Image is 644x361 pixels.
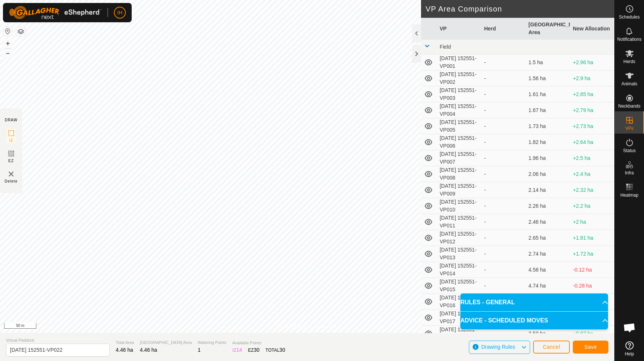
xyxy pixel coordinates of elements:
th: New Allocation [570,18,614,40]
div: IZ [232,346,242,354]
span: 30 [254,347,260,353]
span: 14 [236,347,242,353]
td: -0.28 ha [570,278,614,294]
div: - [484,59,523,66]
td: +2.85 ha [570,86,614,102]
span: Save [584,344,597,350]
td: -0.12 ha [570,262,614,278]
div: - [484,154,523,162]
td: 1.61 ha [526,86,570,102]
td: +1.72 ha [570,246,614,262]
div: - [484,91,523,98]
td: +2.2 ha [570,198,614,214]
td: [DATE] 152551-VP016 [437,294,481,310]
td: +1.81 ha [570,230,614,246]
td: +2.73 ha [570,118,614,134]
div: - [484,75,523,82]
td: [DATE] 152551-VP008 [437,166,481,182]
span: IZ [9,138,13,143]
button: Save [573,341,608,354]
td: 2.65 ha [526,230,570,246]
div: - [484,106,523,114]
div: - [484,170,523,178]
div: TOTAL [266,346,285,354]
span: Schedules [619,15,640,19]
div: - [484,186,523,194]
td: 4.74 ha [526,278,570,294]
td: [DATE] 152551-VP009 [437,182,481,198]
button: – [3,49,12,58]
div: - [484,122,523,130]
td: 2.74 ha [526,246,570,262]
span: VPs [625,126,633,131]
td: [DATE] 152551-VP012 [437,230,481,246]
span: Total Area [116,339,134,346]
span: Heatmap [620,193,638,197]
td: [DATE] 152551-VP005 [437,118,481,134]
span: 30 [279,347,285,353]
div: - [484,202,523,210]
span: Infra [625,171,634,175]
th: [GEOGRAPHIC_DATA] Area [526,18,570,40]
div: - [484,282,523,290]
span: Field [440,44,451,50]
span: Delete [5,178,18,184]
span: EZ [9,158,14,164]
span: RULES - GENERAL [460,298,515,307]
td: [DATE] 152551-VP007 [437,150,481,166]
div: Open chat [618,316,641,339]
td: [DATE] 152551-VP002 [437,70,481,86]
td: 1.73 ha [526,118,570,134]
button: + [3,39,12,48]
div: - [484,218,523,226]
div: - [484,234,523,242]
td: +2.5 ha [570,150,614,166]
td: +2.32 ha [570,182,614,198]
button: Cancel [533,341,570,354]
img: VP [7,170,16,178]
span: 4.46 ha [140,347,157,353]
span: 1 [198,347,201,353]
td: +2.96 ha [570,55,614,70]
td: 2.06 ha [526,166,570,182]
span: IH [117,9,122,17]
a: Contact Us [315,323,336,330]
span: Neckbands [618,104,640,108]
td: [DATE] 152551-VP018 [437,326,481,342]
td: +2.4 ha [570,166,614,182]
h2: VP Area Comparison [425,4,614,13]
td: [DATE] 152551-VP015 [437,278,481,294]
span: [GEOGRAPHIC_DATA] Area [140,339,192,346]
span: Status [623,148,635,153]
img: Gallagher Logo [9,6,102,19]
span: Watering Points [198,339,226,346]
span: Virtual Paddock [6,337,110,344]
td: [DATE] 152551-VP013 [437,246,481,262]
td: [DATE] 152551-VP004 [437,102,481,118]
td: 2.46 ha [526,214,570,230]
div: EZ [248,346,260,354]
td: 2.26 ha [526,198,570,214]
td: +2.79 ha [570,102,614,118]
span: Help [625,352,634,356]
div: - [484,250,523,258]
span: Cancel [543,344,560,350]
td: 1.96 ha [526,150,570,166]
td: [DATE] 152551-VP010 [437,198,481,214]
td: [DATE] 152551-VP017 [437,310,481,326]
td: 1.82 ha [526,134,570,150]
span: Animals [621,82,637,86]
p-accordion-header: RULES - GENERAL [460,293,608,311]
span: Drawing Rules [481,344,515,350]
td: [DATE] 152551-VP006 [437,134,481,150]
td: 4.58 ha [526,262,570,278]
td: [DATE] 152551-VP001 [437,55,481,70]
div: - [484,266,523,274]
td: 2.14 ha [526,182,570,198]
button: Reset Map [3,27,12,36]
button: Map Layers [16,27,25,36]
span: Herds [623,59,635,64]
p-accordion-header: ADVICE - SCHEDULED MOVES [460,312,608,329]
td: +2.9 ha [570,70,614,86]
th: Herd [481,18,526,40]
